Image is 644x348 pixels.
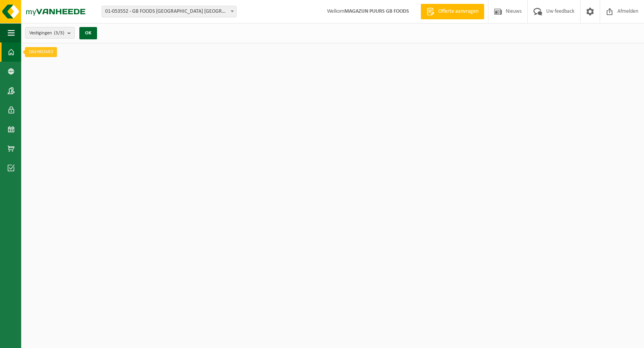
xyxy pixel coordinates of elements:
[102,6,236,17] span: 01-053552 - GB FOODS BELGIUM NV - PUURS-SINT-AMANDS
[54,30,64,35] count: (3/3)
[102,6,236,17] span: 01-053552 - GB FOODS BELGIUM NV - PUURS-SINT-AMANDS
[436,8,480,15] span: Offerte aanvragen
[344,8,409,14] strong: MAGAZIJN PUURS GB FOODS
[29,27,64,39] span: Vestigingen
[421,4,484,19] a: Offerte aanvragen
[79,27,97,39] button: OK
[25,27,75,39] button: Vestigingen(3/3)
